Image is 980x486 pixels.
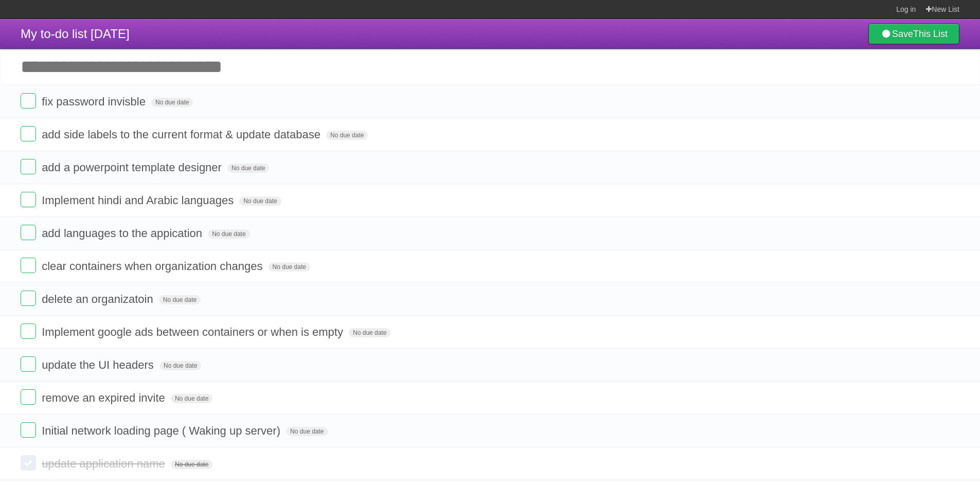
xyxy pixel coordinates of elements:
span: remove an expired invite [42,391,168,404]
label: Done [21,93,36,109]
label: Done [21,422,36,438]
span: add side labels to the current format & update database [42,128,323,141]
label: Done [21,455,36,471]
a: SaveThis List [868,24,959,44]
span: Initial network loading page ( Waking up server) [42,424,283,437]
span: No due date [239,196,281,206]
span: add languages to the appication [42,227,205,240]
span: No due date [159,295,201,304]
label: Done [21,356,36,372]
span: fix password invisble [42,95,148,108]
span: Implement google ads between containers or when is empty [42,326,346,338]
label: Done [21,323,36,339]
span: No due date [286,427,328,436]
span: No due date [349,328,390,337]
span: add a powerpoint template designer [42,161,224,174]
label: Done [21,389,36,405]
label: Done [21,192,36,207]
span: update the UI headers [42,358,156,371]
span: No due date [171,394,212,403]
span: No due date [227,164,269,173]
label: Done [21,126,36,141]
span: No due date [171,460,212,469]
label: Done [21,258,36,273]
label: Done [21,291,36,306]
span: No due date [208,229,250,239]
span: My to-do list [DATE] [21,27,130,41]
label: Done [21,159,36,174]
label: Done [21,225,36,240]
span: delete an organizatoin [42,293,156,305]
span: update application name [42,457,168,470]
span: No due date [159,361,201,370]
span: No due date [326,131,368,140]
span: No due date [151,98,193,107]
span: Implement hindi and Arabic languages [42,194,236,207]
b: This List [913,29,948,39]
span: clear containers when organization changes [42,260,265,273]
span: No due date [269,262,310,272]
